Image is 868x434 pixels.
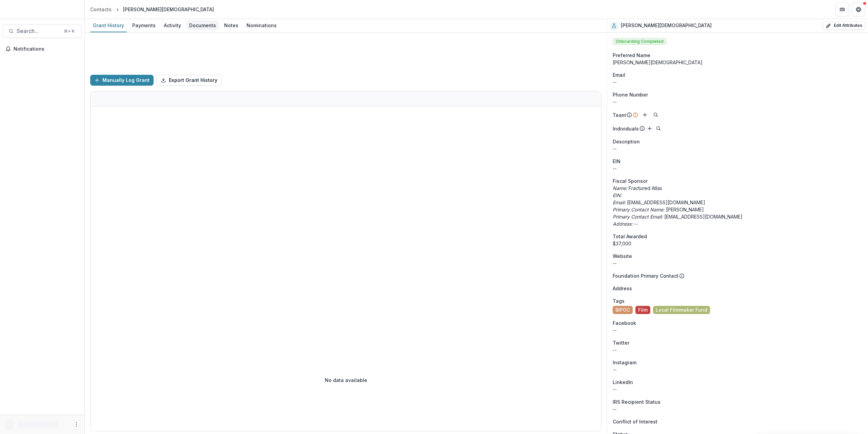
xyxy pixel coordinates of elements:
span: Fiscal Sponsor [613,177,648,185]
a: Nominations [244,19,279,32]
span: BIPOC [615,307,630,313]
div: -- [613,405,863,413]
span: IRS Recipient Status [613,398,660,405]
nav: breadcrumb [87,4,217,14]
button: Edit Attributes [823,22,865,30]
p: Team [613,111,626,119]
span: Notifications [14,46,79,52]
p: [PERSON_NAME] [613,206,863,213]
i: Name: [613,185,627,191]
p: Foundation Primary Contact [613,272,678,279]
span: Instagram [613,359,636,366]
span: Twitter [613,339,629,346]
p: [EMAIL_ADDRESS][DOMAIN_NAME] [613,213,863,220]
a: Documents [186,19,219,32]
p: EIN [613,158,620,165]
button: Notifications [3,44,82,54]
div: [PERSON_NAME][DEMOGRAPHIC_DATA] [613,59,863,66]
div: [PERSON_NAME][DEMOGRAPHIC_DATA] [123,6,214,13]
button: Add [646,124,654,133]
div: -- [613,260,863,267]
p: Individuals [613,125,639,132]
span: Search... [17,28,60,34]
i: EIN: [613,192,622,198]
div: Payments [130,20,158,30]
span: Onboarding Completed [613,38,667,45]
h2: [PERSON_NAME][DEMOGRAPHIC_DATA] [621,23,712,29]
div: $37,000 [613,240,863,247]
a: Activity [161,19,184,32]
span: Total Awarded [613,233,647,240]
p: Fractured Atlas [613,185,863,192]
div: -- [613,386,863,393]
p: No data available [325,377,367,384]
a: Contacts [87,4,114,14]
a: Grant History [90,19,127,32]
p: [EMAIL_ADDRESS][DOMAIN_NAME] [613,199,863,206]
div: -- [613,366,863,373]
div: Activity [161,20,184,30]
div: -- [613,327,863,334]
span: Address [613,285,632,292]
span: Film [638,307,648,313]
div: -- [613,98,863,105]
a: Payments [130,19,158,32]
div: Nominations [244,20,279,30]
button: Search [652,111,660,119]
div: Notes [221,20,241,30]
span: Description [613,138,640,145]
span: Email [613,71,625,79]
button: Search [654,124,663,133]
span: Conflict of Interest [613,418,657,425]
button: Export Grant History [156,75,222,86]
a: Notes [221,19,241,32]
span: Facebook [613,319,636,327]
span: Tags [613,297,625,305]
span: LinkedIn [613,379,633,386]
span: Phone Number [613,91,648,98]
i: Primary Contact Name: [613,207,665,212]
button: Manually Log Grant [90,75,154,86]
div: -- [613,346,863,353]
span: Website [613,253,632,260]
button: More [72,420,80,429]
span: Local Filmmaker Fund [656,307,707,313]
button: Partners [835,3,849,16]
i: Address: [613,221,633,227]
div: ⌘ + K [62,28,76,35]
button: Add [641,111,649,119]
div: Grant History [90,20,127,30]
button: Get Help [852,3,865,16]
div: Contacts [90,6,112,13]
i: Email: [613,199,626,205]
div: -- [613,165,863,172]
button: Search... [3,24,82,38]
div: Documents [186,20,219,30]
p: -- [613,220,863,227]
span: Preferred Name [613,52,650,59]
div: -- [613,79,863,86]
i: Primary Contact Email: [613,214,663,220]
p: -- [613,145,863,152]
